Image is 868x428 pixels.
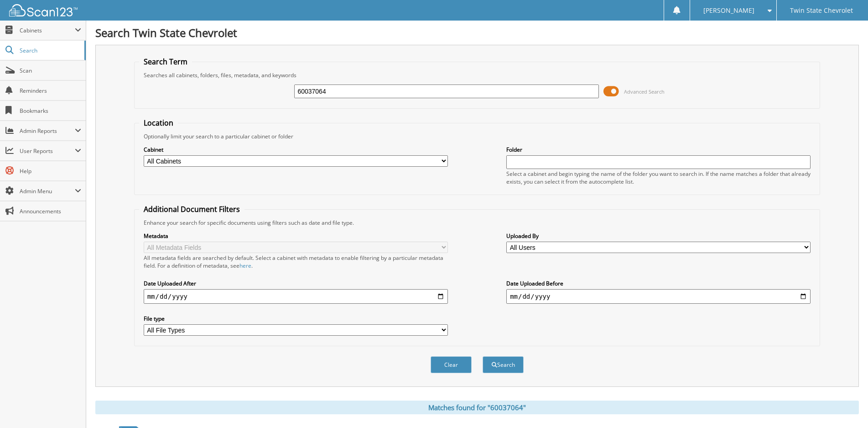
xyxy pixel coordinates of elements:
[144,280,448,287] label: Date Uploaded After
[144,315,448,322] label: File type
[144,146,448,153] label: Cabinet
[790,8,853,13] span: Twin State Chevrolet
[139,118,178,128] legend: Location
[703,8,754,13] span: [PERSON_NAME]
[139,204,244,214] legend: Additional Document Filters
[144,289,448,304] input: start
[483,356,524,373] button: Search
[139,219,816,227] div: Enhance your search for specific documents using filters such as date and file type.
[506,232,811,240] label: Uploaded By
[20,87,81,95] span: Reminders
[20,187,75,195] span: Admin Menu
[20,26,75,34] span: Cabinets
[95,25,859,40] h1: Search Twin State Chevrolet
[506,170,811,185] div: Select a cabinet and begin typing the name of the folder you want to search in. If the name match...
[431,356,472,373] button: Clear
[20,207,81,215] span: Announcements
[20,47,80,54] span: Search
[144,254,448,269] div: All metadata fields are searched by default. Select a cabinet with metadata to enable filtering b...
[624,88,665,95] span: Advanced Search
[139,57,192,67] legend: Search Term
[506,280,811,287] label: Date Uploaded Before
[239,262,251,269] a: here
[20,127,75,135] span: Admin Reports
[20,167,81,175] span: Help
[20,147,75,155] span: User Reports
[144,232,448,240] label: Metadata
[95,401,859,414] div: Matches found for "60037064"
[506,146,811,153] label: Folder
[20,107,81,115] span: Bookmarks
[20,67,81,74] span: Scan
[139,132,816,140] div: Optionally limit your search to a particular cabinet or folder
[506,289,811,304] input: end
[9,4,78,16] img: scan123-logo-white.svg
[139,71,816,79] div: Searches all cabinets, folders, files, metadata, and keywords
